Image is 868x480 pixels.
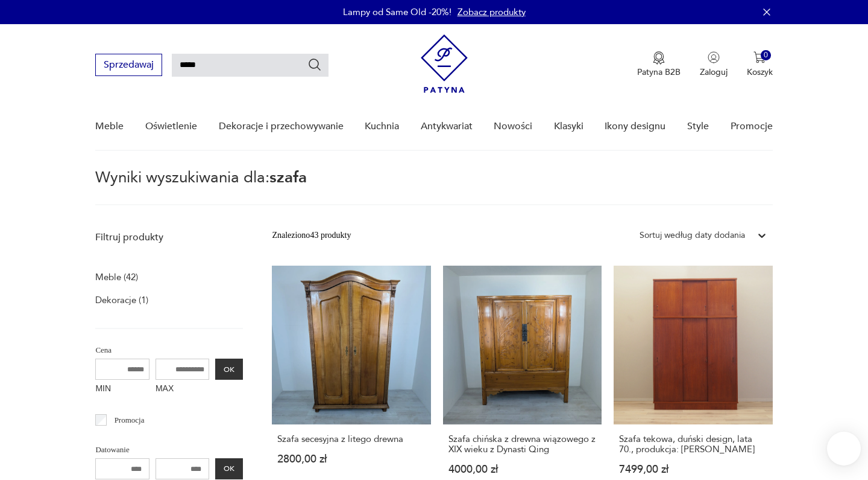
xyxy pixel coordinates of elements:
a: Antykwariat [421,103,473,150]
p: Wyniki wyszukiwania dla: [95,170,772,205]
a: Promocje [731,103,773,150]
a: Style [687,103,709,150]
button: Patyna B2B [637,51,681,78]
p: Lampy od Same Old -20%! [343,6,451,18]
a: Ikony designu [605,103,665,150]
p: Koszyk [747,66,773,78]
p: Zaloguj [700,66,728,78]
p: Filtruj produkty [95,231,243,244]
h3: Szafa chińska z drewna wiązowego z XIX wieku z Dynasti Qing [448,434,596,455]
h3: Szafa tekowa, duński design, lata 70., produkcja: [PERSON_NAME] [619,434,767,455]
label: MIN [95,380,149,399]
div: Znaleziono 43 produkty [272,229,351,242]
img: Ikona koszyka [753,51,766,63]
button: OK [215,458,243,479]
div: Sortuj według daty dodania [640,229,745,242]
a: Oświetlenie [145,103,197,150]
p: Patyna B2B [637,66,681,78]
p: 2800,00 zł [277,454,425,464]
a: Dekoracje (1) [95,292,148,309]
iframe: Smartsupp widget button [827,432,861,466]
a: Meble [95,103,124,150]
button: OK [215,359,243,380]
a: Nowości [494,103,532,150]
h3: Szafa secesyjna z litego drewna [277,434,425,444]
div: 0 [761,50,771,60]
img: Ikonka użytkownika [708,51,720,63]
a: Dekoracje i przechowywanie [219,103,344,150]
p: Cena [95,344,243,357]
p: Datowanie [95,443,243,456]
p: 7499,00 zł [619,464,767,475]
span: szafa [269,167,307,188]
button: Sprzedawaj [95,54,162,76]
label: MAX [156,380,210,399]
a: Ikona medaluPatyna B2B [637,51,681,78]
img: Patyna - sklep z meblami i dekoracjami vintage [421,34,468,93]
p: Promocja [115,414,145,427]
a: Kuchnia [365,103,399,150]
a: Klasyki [554,103,583,150]
a: Zobacz produkty [458,6,526,18]
p: 4000,00 zł [448,464,596,475]
img: Ikona medalu [653,51,665,65]
button: Szukaj [307,57,322,72]
button: Zaloguj [700,51,728,78]
button: 0Koszyk [747,51,773,78]
a: Meble (42) [95,269,138,286]
a: Sprzedawaj [95,62,162,70]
